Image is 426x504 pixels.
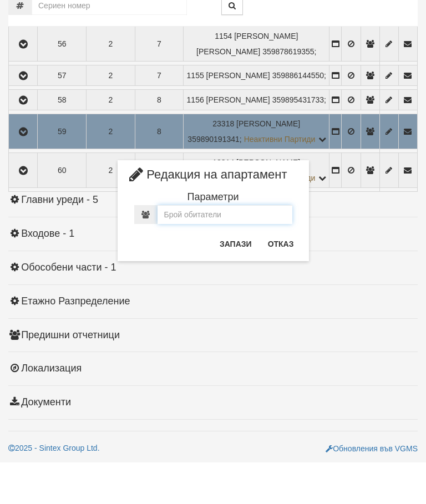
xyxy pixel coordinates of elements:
h4: Параметри [126,233,301,245]
button: Запази [213,277,258,294]
button: Отказ [261,277,301,294]
input: Сериен номер [32,38,187,57]
input: Брой обитатели [158,247,292,266]
span: Редакция на апартамент [126,210,287,231]
input: Партида № [32,19,169,38]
